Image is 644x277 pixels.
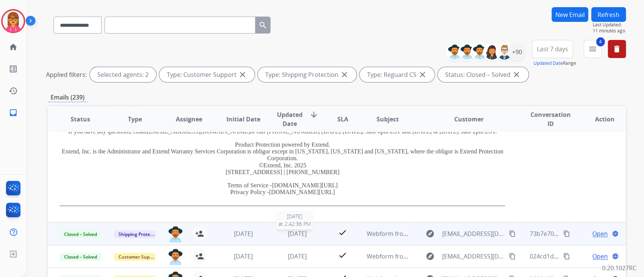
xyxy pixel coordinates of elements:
mat-icon: content_copy [563,230,570,237]
span: Open [592,252,608,261]
mat-icon: explore [426,252,435,261]
mat-icon: list_alt [9,64,18,73]
span: Customer [454,115,484,124]
span: Shipping Protection [114,230,166,238]
p: 0.20.1027RC [602,263,636,272]
span: 73b7e704-30a1-4cef-a51a-3e570d6f7fe6 [529,230,641,238]
th: Action [572,106,626,132]
span: Updated Date [277,110,303,128]
span: Assignee [176,115,202,124]
mat-icon: person_add [195,229,204,238]
mat-icon: delete [612,44,621,54]
img: agent-avatar [168,249,183,265]
div: Type: Customer Support [159,67,255,82]
p: Product Protection powered by Extend. Extend, Inc. is the Administrator and Extend Warranty Servi... [60,141,505,176]
span: Open [592,229,608,238]
span: [EMAIL_ADDRESS][DOMAIN_NAME] [442,252,505,261]
a: [DOMAIN_NAME][URL] [269,189,335,195]
img: avatar [3,11,24,32]
span: Last 7 days [537,47,568,51]
mat-icon: search [258,21,267,30]
mat-icon: content_copy [563,253,570,260]
p: Emails (239) [48,93,88,102]
a: [DOMAIN_NAME][URL] [272,182,338,188]
button: Updated Date [533,60,563,66]
div: +90 [508,43,526,61]
mat-icon: close [238,70,247,79]
span: [DATE] [288,230,307,238]
span: Initial Date [226,115,260,124]
span: [DATE] [288,252,307,260]
button: Last 7 days [532,40,573,58]
mat-icon: close [512,70,521,79]
mat-icon: check [338,228,347,237]
div: Type: Shipping Protection [258,67,357,82]
span: Customer Support [114,253,163,261]
mat-icon: content_copy [509,253,516,260]
span: [DATE] [234,252,252,260]
span: Status [71,115,90,124]
span: Range [533,60,576,66]
span: [DATE] [234,230,252,238]
button: Refresh [591,7,626,22]
mat-icon: check [338,251,347,260]
mat-icon: language [612,230,619,237]
div: Selected agents: 2 [90,67,156,82]
span: Type [128,115,142,124]
span: Closed – Solved [60,253,101,261]
span: [EMAIL_ADDRESS][DOMAIN_NAME] [442,229,505,238]
span: Conversation ID [529,110,571,128]
p: Applied filters: [46,70,87,79]
mat-icon: inbox [9,108,18,117]
mat-icon: history [9,86,18,95]
img: agent-avatar [168,226,183,242]
mat-icon: home [9,43,18,52]
mat-icon: content_copy [509,230,516,237]
span: SLA [337,115,348,124]
p: Terms of Service - Privacy Policy - [60,182,505,196]
span: 4 [596,37,605,46]
span: at 2:42:36 PM [278,220,311,228]
mat-icon: explore [426,229,435,238]
mat-icon: language [612,253,619,260]
button: New Email [552,7,588,22]
mat-icon: person_add [195,252,204,261]
span: Last Updated: [593,22,626,28]
span: Subject [377,115,399,124]
mat-icon: close [340,70,349,79]
span: Closed – Solved [60,230,101,238]
mat-icon: menu [588,44,597,54]
span: [DATE] [278,213,311,220]
mat-icon: arrow_downward [309,110,318,119]
mat-icon: close [418,70,427,79]
span: Webform from [EMAIL_ADDRESS][DOMAIN_NAME] on [DATE] [367,230,538,238]
span: 11 minutes ago [593,28,626,34]
div: Status: Closed – Solved [438,67,529,82]
span: Webform from [EMAIL_ADDRESS][DOMAIN_NAME] on [DATE] [367,252,538,260]
div: Type: Reguard CS [360,67,435,82]
button: 4 [584,40,602,58]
